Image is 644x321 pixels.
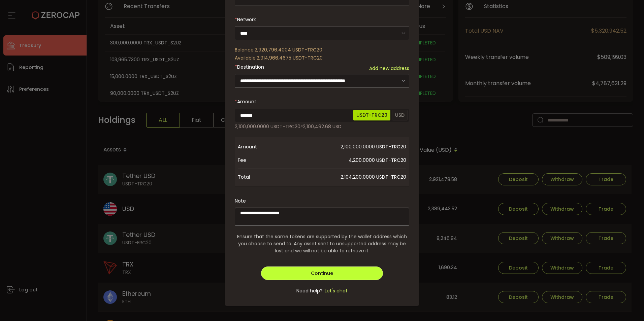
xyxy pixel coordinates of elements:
[238,170,292,184] span: Total
[369,65,409,72] span: Add new address
[292,153,406,167] span: 4,200.0000 USDT-TRC20
[353,110,390,120] span: USDT-TRC20
[292,140,406,153] span: 2,100,000.0000 USDT-TRC20
[392,110,408,120] span: USD
[323,287,348,294] span: Let's chat
[237,16,256,23] span: Network
[238,140,292,153] span: Amount
[292,170,406,184] span: 2,104,200.0000 USDT-TRC20
[235,198,246,204] label: Note
[237,64,264,70] span: Destination
[235,55,257,61] span: Available:
[303,123,342,130] span: 2,100,492.68 USD
[235,233,409,254] span: Ensure that the same tokens are supported by the wallet address which you choose to send to. Any ...
[238,153,292,167] span: Fee
[257,55,323,61] span: 2,914,966.4675 USDT-TRC20
[255,46,322,53] span: 2,920,796.4004 USDT-TRC20
[300,123,303,130] span: ≈
[235,123,300,130] span: 2,100,000.0000 USDT-TRC20
[610,289,644,321] iframe: Chat Widget
[237,98,256,105] span: Amount
[296,287,323,294] span: Need help?
[235,46,255,53] span: Balance:
[261,266,383,280] button: Continue
[311,270,333,277] span: Continue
